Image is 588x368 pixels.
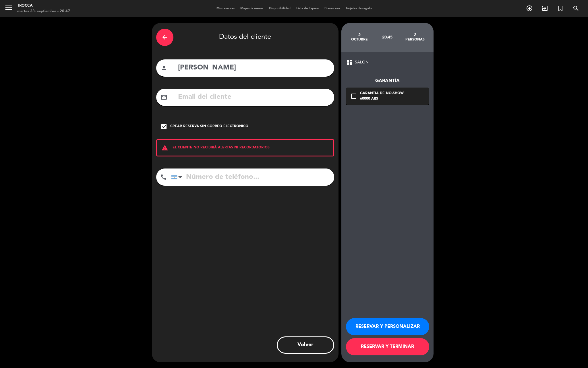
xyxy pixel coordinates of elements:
[161,34,168,41] i: arrow_back
[4,3,13,12] i: menu
[343,7,375,10] span: Tarjetas de regalo
[346,338,429,355] button: RESERVAR Y TERMINAR
[322,7,343,10] span: Pre-acceso
[293,7,322,10] span: Lista de Espera
[266,7,293,10] span: Disponibilidad
[160,65,167,71] i: person
[557,5,564,12] i: turned_in_not
[177,62,330,74] input: Nombre del cliente
[160,123,167,130] i: check_box
[346,33,374,37] div: 2
[350,93,357,100] i: check_box_outline_blank
[214,7,237,10] span: Mis reservas
[160,174,167,181] i: phone
[17,9,70,14] div: martes 23. septiembre - 20:47
[572,5,579,12] i: search
[373,27,401,47] div: 20:45
[170,124,248,129] div: Crear reserva sin correo electrónico
[526,5,533,12] i: add_circle_outline
[360,91,404,96] div: Garantía de no-show
[156,139,334,156] div: EL CLIENTE NO RECIBIRÁ ALERTAS NI RECORDATORIOS
[355,59,369,66] span: SALON
[177,91,330,103] input: Email del cliente
[401,33,429,37] div: 2
[346,77,429,85] div: Garantía
[160,94,167,101] i: mail_outline
[346,37,374,42] div: octubre
[237,7,266,10] span: Mapa de mesas
[346,318,429,335] button: RESERVAR Y PERSONALIZAR
[156,27,334,47] div: Datos del cliente
[171,168,334,186] input: Número de teléfono...
[401,37,429,42] div: personas
[4,3,13,14] button: menu
[277,336,334,354] button: Volver
[360,96,404,102] div: 60000 ARS
[157,144,173,151] i: warning
[17,3,70,9] div: Trocca
[171,169,185,185] div: Argentina: +54
[346,59,353,66] span: dashboard
[541,5,548,12] i: exit_to_app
